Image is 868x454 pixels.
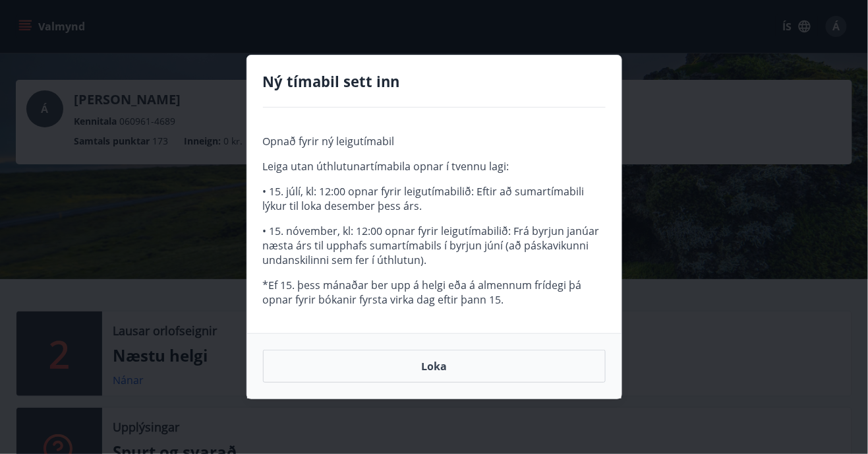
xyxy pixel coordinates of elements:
[263,224,606,267] p: • 15. nóvember, kl: 12:00 opnar fyrir leigutímabilið: Frá byrjun janúar næsta árs til upphafs sum...
[263,159,606,174] p: Leiga utan úthlutunartímabila opnar í tvennu lagi:
[263,278,606,307] p: *Ef 15. þess mánaðar ber upp á helgi eða á almennum frídegi þá opnar fyrir bókanir fyrsta virka d...
[263,71,606,91] h4: Ný tímabil sett inn
[263,184,606,213] p: • 15. júlí, kl: 12:00 opnar fyrir leigutímabilið: Eftir að sumartímabili lýkur til loka desember ...
[263,134,606,148] p: Opnað fyrir ný leigutímabil
[263,350,606,383] button: Loka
